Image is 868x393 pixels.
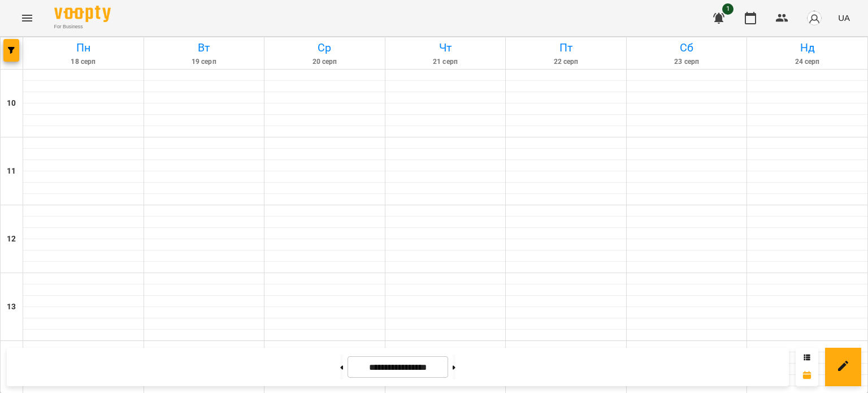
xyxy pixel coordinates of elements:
[838,12,850,24] span: UA
[7,97,16,110] h6: 10
[749,57,866,67] h6: 24 серп
[806,10,822,26] img: avatar_s.png
[54,6,111,22] img: Voopty Logo
[146,39,263,57] h6: Вт
[266,57,383,67] h6: 20 серп
[387,57,504,67] h6: 21 серп
[14,5,41,32] button: Menu
[722,3,734,15] span: 1
[834,7,854,28] button: UA
[628,57,745,67] h6: 23 серп
[7,301,16,313] h6: 13
[7,233,16,245] h6: 12
[7,165,16,178] h6: 11
[146,57,263,67] h6: 19 серп
[54,23,111,31] span: For Business
[387,39,504,57] h6: Чт
[25,39,142,57] h6: Пн
[507,57,624,67] h6: 22 серп
[507,39,624,57] h6: Пт
[266,39,383,57] h6: Ср
[749,39,866,57] h6: Нд
[25,57,142,67] h6: 18 серп
[628,39,745,57] h6: Сб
